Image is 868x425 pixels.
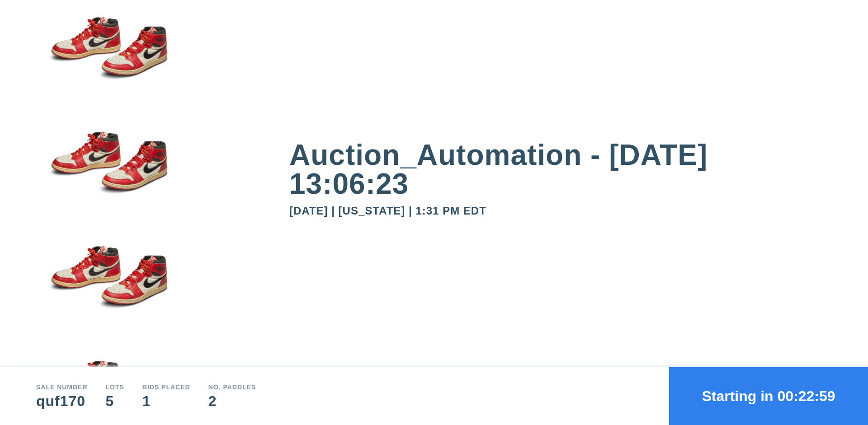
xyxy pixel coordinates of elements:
div: Lots [106,384,124,390]
div: Auction_Automation - [DATE] 13:06:23 [289,140,832,198]
img: small [36,229,181,344]
div: 5 [106,394,124,408]
div: Sale number [36,384,88,390]
div: No. Paddles [208,384,256,390]
div: 2 [208,394,256,408]
img: small [36,115,181,229]
div: 1 [142,394,190,408]
button: Starting in 00:22:59 [669,367,868,425]
div: quf170 [36,394,88,408]
div: Bids Placed [142,384,190,390]
div: [DATE] | [US_STATE] | 1:31 PM EDT [289,205,832,216]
